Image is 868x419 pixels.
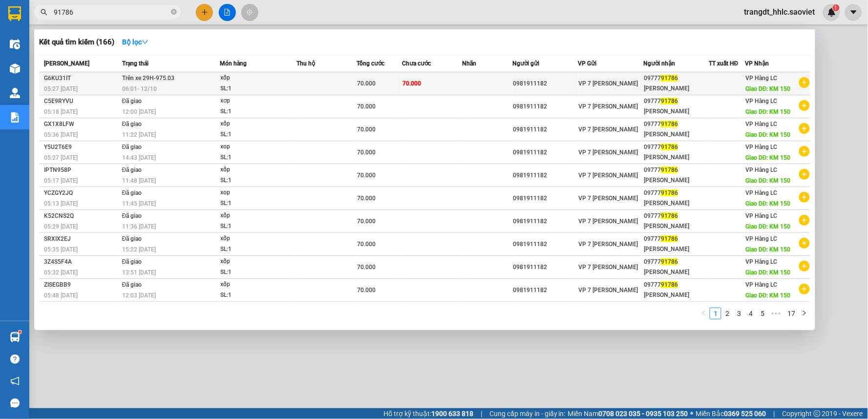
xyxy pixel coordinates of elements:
[122,246,156,253] span: 15:22 [DATE]
[745,281,777,288] span: VP Hàng LC
[745,144,777,150] span: VP Hàng LC
[644,267,708,277] div: [PERSON_NAME]
[745,200,791,207] span: Giao DĐ: KM 150
[44,131,78,138] span: 05:36 [DATE]
[745,60,769,67] span: VP Nhận
[44,280,119,290] div: ZISEGBB9
[358,149,376,156] span: 70.000
[661,281,678,288] span: 91786
[122,167,142,173] span: Đã giao
[122,258,142,265] span: Đã giao
[579,103,638,110] span: VP 7 [PERSON_NAME]
[171,8,177,17] span: close-circle
[513,170,578,181] div: 0981911182
[579,172,638,179] span: VP 7 [PERSON_NAME]
[358,126,376,133] span: 70.000
[579,264,638,271] span: VP 7 [PERSON_NAME]
[698,308,710,319] li: Previous Page
[721,308,733,319] li: 2
[661,212,678,219] span: 91786
[44,154,78,161] span: 05:27 [DATE]
[358,195,376,202] span: 70.000
[463,60,477,67] span: Nhãn
[513,147,578,158] div: 0981911182
[745,85,791,92] span: Giao DĐ: KM 150
[44,257,119,267] div: 3Z4S5F4A
[358,264,376,271] span: 70.000
[54,7,169,18] input: Tìm tên, số ĐT hoặc mã đơn
[358,287,376,293] span: 70.000
[221,106,294,117] div: SL: 1
[402,60,431,67] span: Chưa cước
[757,308,768,319] li: 5
[44,108,78,115] span: 05:18 [DATE]
[698,308,710,319] button: left
[644,280,708,290] div: 09777
[221,96,294,106] div: xơp
[661,167,678,173] span: 91786
[799,146,810,157] span: plus-circle
[122,292,156,299] span: 12:03 [DATE]
[402,80,421,87] span: 70.000
[757,308,768,319] a: 5
[745,189,777,196] span: VP Hàng LC
[733,308,745,319] li: 3
[221,175,294,186] div: SL: 1
[644,211,708,221] div: 09777
[745,177,791,184] span: Giao DĐ: KM 150
[644,198,708,209] div: [PERSON_NAME]
[643,60,675,67] span: Người nhận
[799,192,810,203] span: plus-circle
[799,238,810,249] span: plus-circle
[221,267,294,278] div: SL: 1
[784,308,799,319] li: 17
[44,234,119,244] div: SRXIX2EJ
[799,215,810,226] span: plus-circle
[745,235,777,242] span: VP Hàng LC
[358,218,376,225] span: 70.000
[122,177,156,184] span: 11:48 [DATE]
[19,331,21,334] sup: 1
[122,200,156,207] span: 11:45 [DATE]
[745,308,756,319] a: 4
[122,38,148,46] strong: Bộ lọc
[44,188,119,198] div: YCZGY2JQ
[513,79,578,89] div: 0981911182
[661,75,678,82] span: 91786
[122,144,142,150] span: Đã giao
[44,269,78,276] span: 05:32 [DATE]
[10,398,20,408] span: message
[661,144,678,150] span: 91786
[799,169,810,180] span: plus-circle
[579,241,638,248] span: VP 7 [PERSON_NAME]
[644,84,708,94] div: [PERSON_NAME]
[10,39,20,49] img: warehouse-icon
[122,60,148,67] span: Trạng thái
[745,223,791,230] span: Giao DĐ: KM 150
[644,106,708,117] div: [PERSON_NAME]
[41,9,47,16] span: search
[745,258,777,265] span: VP Hàng LC
[122,212,142,219] span: Đã giao
[44,177,78,184] span: 05:17 [DATE]
[220,60,247,67] span: Món hàng
[221,233,294,244] div: xốp
[221,73,294,84] div: xốp
[644,257,708,267] div: 09777
[122,98,142,105] span: Đã giao
[799,284,810,294] span: plus-circle
[10,377,20,386] span: notification
[221,165,294,175] div: xốp
[44,85,78,92] span: 05:27 [DATE]
[513,102,578,112] div: 0981911182
[799,123,810,134] span: plus-circle
[745,75,777,82] span: VP Hàng LC
[745,167,777,173] span: VP Hàng LC
[221,129,294,140] div: SL: 1
[44,73,119,84] div: G6KU31IT
[122,108,156,115] span: 12:00 [DATE]
[221,198,294,209] div: SL: 1
[644,152,708,163] div: [PERSON_NAME]
[10,88,20,98] img: warehouse-icon
[644,188,708,198] div: 09777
